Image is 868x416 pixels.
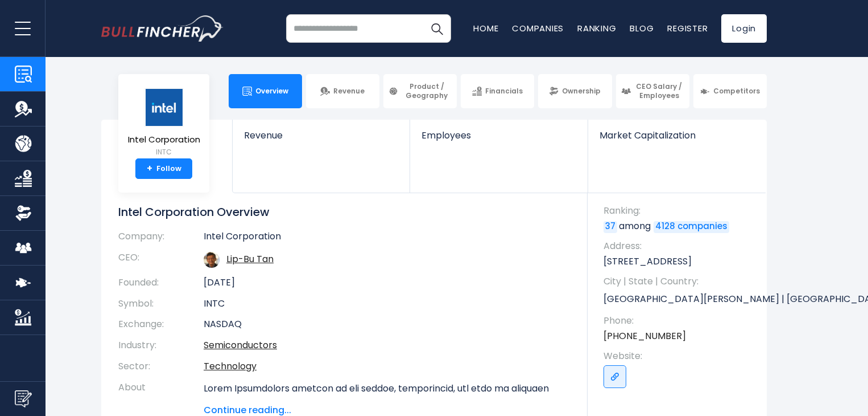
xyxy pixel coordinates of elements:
[667,22,708,34] a: Register
[255,87,288,96] span: Overview
[118,247,204,272] th: CEO:
[423,14,451,43] button: Search
[538,74,611,108] a: Ownership
[604,315,755,327] span: Phone:
[485,87,523,96] span: Financials
[461,74,534,108] a: Financials
[410,120,587,160] a: Employees
[147,164,152,174] strong: +
[604,255,755,268] p: [STREET_ADDRESS]
[244,130,398,141] span: Revenue
[713,87,760,96] span: Competitors
[402,82,452,100] span: Product / Geography
[128,135,200,145] span: Intel Corporation
[118,205,571,219] h1: Intel Corporation Overview
[693,74,767,108] a: Competitors
[654,221,729,233] a: 4128 companies
[118,314,204,335] th: Exchange:
[333,87,365,96] span: Revenue
[604,221,617,233] a: 37
[383,74,457,108] a: Product / Geography
[604,275,755,288] span: City | State | Country:
[118,335,204,356] th: Industry:
[306,74,379,108] a: Revenue
[204,231,571,247] td: Intel Corporation
[562,87,601,96] span: Ownership
[630,22,654,34] a: Blog
[604,330,686,342] a: [PHONE_NUMBER]
[15,205,32,222] img: Ownership
[226,252,274,266] a: ceo
[135,158,192,179] a: +Follow
[604,291,755,308] p: [GEOGRAPHIC_DATA][PERSON_NAME] | [GEOGRAPHIC_DATA] | US
[233,120,410,160] a: Revenue
[473,22,498,34] a: Home
[229,74,302,108] a: Overview
[512,22,564,34] a: Companies
[101,15,224,42] a: Go to homepage
[204,252,220,268] img: lip-bu-tan.jpg
[421,130,576,141] span: Employees
[101,15,224,42] img: bullfincher logo
[118,272,204,293] th: Founded:
[604,365,626,388] a: Go to link
[128,147,200,157] small: INTC
[600,130,754,141] span: Market Capitalization
[204,293,571,315] td: INTC
[577,22,616,34] a: Ranking
[204,338,277,352] a: Semiconductors
[604,240,755,252] span: Address:
[118,231,204,247] th: Company:
[204,272,571,293] td: [DATE]
[127,88,201,159] a: Intel Corporation INTC
[204,314,571,335] td: NASDAQ
[604,220,755,233] p: among
[604,350,755,362] span: Website:
[204,360,257,373] a: Technology
[721,14,767,43] a: Login
[616,74,689,108] a: CEO Salary / Employees
[634,82,684,100] span: CEO Salary / Employees
[118,356,204,377] th: Sector:
[604,205,755,217] span: Ranking:
[588,120,766,160] a: Market Capitalization
[118,293,204,315] th: Symbol:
